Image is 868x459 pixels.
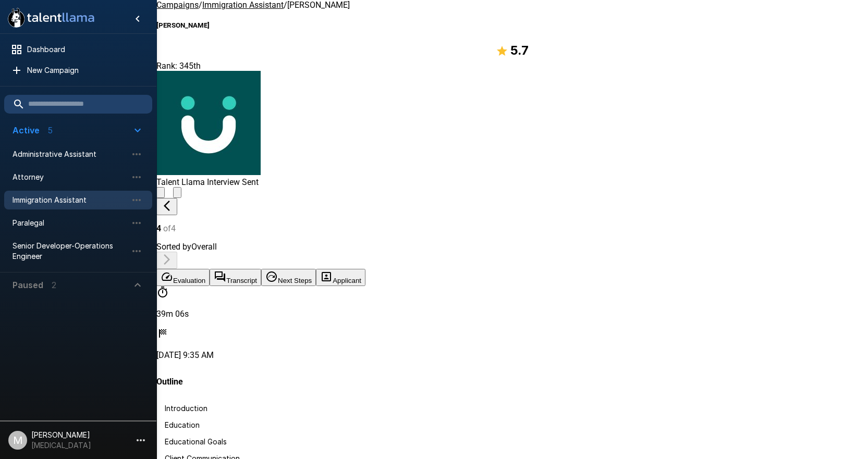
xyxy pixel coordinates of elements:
[156,187,165,198] button: Archive Applicant
[173,187,181,198] button: Change Stage
[165,420,200,429] span: Education
[165,404,207,413] span: Introduction
[165,437,227,446] span: Educational Goals
[156,224,161,233] b: 4
[156,418,868,432] div: Education
[156,177,259,187] span: Talent Llama Interview Sent
[156,71,868,187] div: View profile in UKG
[510,43,529,58] b: 5.7
[156,327,868,360] div: The date and time when the interview was completed
[156,377,183,387] b: Outline
[156,286,868,319] div: The time between starting and completing the interview
[156,309,868,319] p: 39m 06s
[156,61,201,71] span: Rank: 345th
[156,435,868,449] div: Educational Goals
[156,71,261,175] img: ukg_logo.jpeg
[156,269,210,286] button: Evaluation
[316,269,365,286] button: Applicant
[156,350,868,360] p: [DATE] 9:35 AM
[163,224,176,233] span: of 4
[156,401,868,416] div: Introduction
[156,21,210,29] b: [PERSON_NAME]
[210,269,261,286] button: Transcript
[261,269,316,286] button: Next Steps
[156,242,217,252] span: Sorted by Overall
